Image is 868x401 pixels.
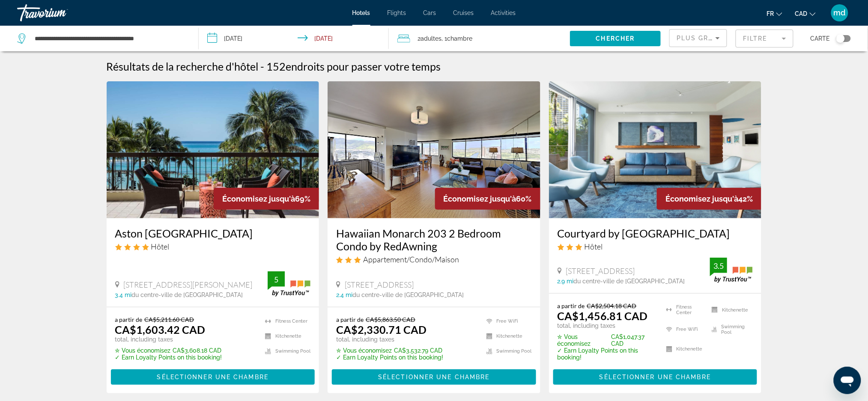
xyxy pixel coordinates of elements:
[707,322,753,337] li: Swimming Pool
[336,336,443,343] p: total, including taxes
[421,35,442,42] span: Adultes
[811,33,830,45] span: Carte
[145,316,194,323] del: CA$5,211.60 CAD
[363,255,459,264] span: Appartement/Condo/Maison
[268,274,285,285] div: 5
[482,331,532,342] li: Kitchenette
[261,60,265,73] span: -
[834,9,846,17] span: md
[558,227,753,240] a: Courtyard by [GEOGRAPHIC_DATA]
[795,7,816,20] button: Change currency
[222,194,295,203] span: Économisez jusqu'à
[558,302,585,309] span: a partir de
[378,374,489,380] span: Sélectionner une chambre
[435,188,540,210] div: 60%
[418,33,442,45] span: 2
[107,60,259,73] h1: Résultats de la recherche d'hôtel
[336,316,364,323] span: a partir de
[366,316,415,323] del: CA$5,863.50 CAD
[124,280,253,289] span: [STREET_ADDRESS][PERSON_NAME]
[107,81,319,218] img: Hotel image
[352,9,370,16] a: Hotels
[830,35,851,42] button: Toggle map
[829,4,851,22] button: User Menu
[677,33,720,43] mat-select: Sort by
[558,309,648,322] ins: CA$1,456.81 CAD
[115,354,222,361] p: ✓ Earn Loyalty Points on this booking!
[352,291,464,298] span: du centre-ville de [GEOGRAPHIC_DATA]
[115,347,171,354] span: ✮ Vous économisez
[115,336,222,343] p: total, including taxes
[677,35,779,42] span: Plus grandes économies
[151,242,170,251] span: Hôtel
[574,278,685,285] span: du centre-ville de [GEOGRAPHIC_DATA]
[587,302,637,309] del: CA$2,504.18 CAD
[157,374,268,380] span: Sélectionner une chambre
[834,367,861,394] iframe: Bouton de lancement de la fenêtre de messagerie
[710,261,727,271] div: 3.5
[336,227,532,252] a: Hawaiian Monarch 203 2 Bedroom Condo by RedAwning
[566,266,635,276] span: [STREET_ADDRESS]
[707,302,753,318] li: Kitchenette
[795,10,808,17] span: CAD
[111,369,315,385] button: Sélectionner une chambre
[261,316,310,327] li: Fitness Center
[558,347,656,361] p: ✓ Earn Loyalty Points on this booking!
[482,316,532,327] li: Free WiFi
[261,331,310,342] li: Kitchenette
[17,2,103,24] a: Travorium
[115,316,143,323] span: a partir de
[549,81,762,218] a: Hotel image
[115,227,311,240] a: Aston [GEOGRAPHIC_DATA]
[442,33,473,45] span: , 1
[558,278,574,285] span: 2.9 mi
[328,81,540,218] img: Hotel image
[444,194,516,203] span: Économisez jusqu'à
[132,291,243,298] span: du centre-ville de [GEOGRAPHIC_DATA]
[558,333,609,347] span: ✮ Vous économisez
[336,323,427,336] ins: CA$2,330.71 CAD
[558,333,656,347] p: CA$1,047.37 CAD
[570,31,661,46] button: Chercher
[447,35,473,42] span: Chambre
[424,9,436,16] a: Cars
[389,26,570,51] button: Travelers: 2 adults, 0 children
[662,302,707,318] li: Fitness Center
[332,369,536,385] button: Sélectionner une chambre
[214,188,319,210] div: 69%
[336,354,443,361] p: ✓ Earn Loyalty Points on this booking!
[553,369,758,385] button: Sélectionner une chambre
[111,371,315,381] a: Sélectionner une chambre
[199,26,389,51] button: Check-in date: Nov 10, 2025 Check-out date: Nov 17, 2025
[115,323,206,336] ins: CA$1,603.42 CAD
[662,342,707,357] li: Kitchenette
[585,242,603,251] span: Hôtel
[345,280,414,289] span: [STREET_ADDRESS]
[115,347,222,354] p: CA$3,608.18 CAD
[453,9,474,16] a: Cruises
[767,7,782,20] button: Change language
[767,10,774,17] span: fr
[115,291,132,298] span: 3.4 mi
[268,271,310,297] img: trustyou-badge.svg
[286,60,441,73] span: endroits pour passer votre temps
[336,291,352,298] span: 2.4 mi
[388,9,406,16] a: Flights
[662,322,707,337] li: Free WiFi
[267,60,441,73] h2: 152
[657,188,761,210] div: 42%
[596,35,635,42] span: Chercher
[491,9,516,16] a: Activities
[115,242,311,251] div: 4 star Hotel
[482,346,532,356] li: Swimming Pool
[710,258,753,283] img: trustyou-badge.svg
